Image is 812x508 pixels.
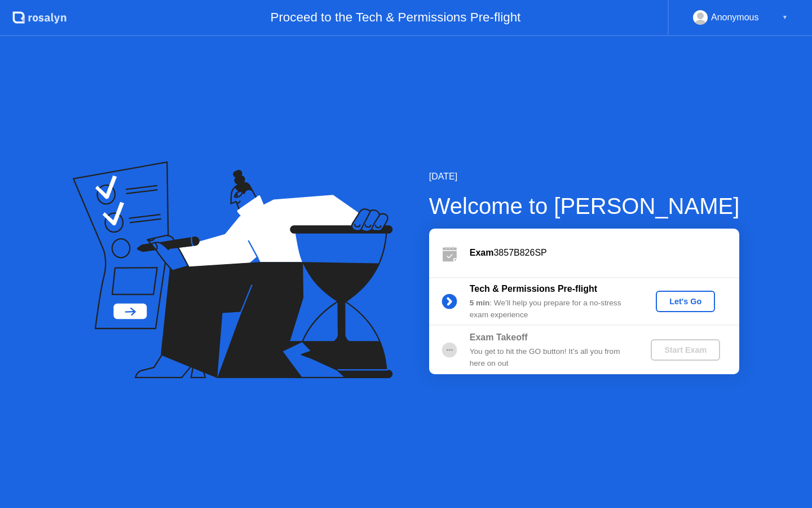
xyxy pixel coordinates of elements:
div: You get to hit the GO button! It’s all you from here on out [470,346,632,369]
div: Anonymous [711,10,759,25]
div: 3857B826SP [470,246,739,260]
b: 5 min [470,299,490,307]
div: Let's Go [660,297,710,306]
b: Exam [470,248,494,257]
div: [DATE] [429,170,740,183]
div: Welcome to [PERSON_NAME] [429,189,740,223]
button: Start Exam [651,339,720,361]
button: Let's Go [656,291,715,312]
b: Tech & Permissions Pre-flight [470,284,597,294]
div: ▼ [782,10,788,25]
div: Start Exam [655,345,716,354]
b: Exam Takeoff [470,332,528,342]
div: : We’ll help you prepare for a no-stress exam experience [470,297,632,321]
